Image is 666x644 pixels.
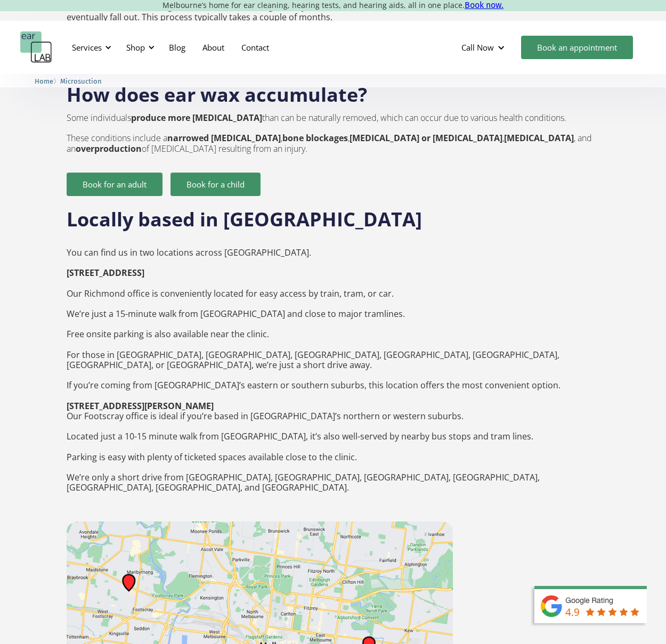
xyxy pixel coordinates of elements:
p: Some individuals than can be naturally removed, which can occur due to various health conditions.... [67,113,599,154]
a: Contact [233,32,278,63]
a: Book an appointment [521,36,633,59]
strong: [STREET_ADDRESS] ‍ [67,267,144,279]
a: About [194,32,233,63]
p: You can find us in two locations across [GEOGRAPHIC_DATA]. Our Richmond office is conveniently lo... [67,238,599,513]
div: Shop [120,31,158,63]
strong: [MEDICAL_DATA] [504,132,574,144]
strong: produce more [MEDICAL_DATA] [131,112,262,124]
a: home [20,31,52,63]
strong: bone blockages [282,132,348,144]
strong: narrowed [MEDICAL_DATA] [167,132,281,144]
a: Book for a child [170,173,261,196]
a: Blog [160,32,194,63]
a: Home [35,76,53,86]
div: Call Now [461,42,494,53]
h2: Locally based in [GEOGRAPHIC_DATA] [67,196,599,232]
a: Book for an adult [67,173,163,196]
span: Microsuction [60,77,102,85]
div: Call Now [453,31,516,63]
li: 〉 [35,76,60,87]
div: Services [66,31,115,63]
strong: [STREET_ADDRESS][PERSON_NAME] [67,400,214,412]
strong: overproduction [76,143,142,154]
div: Shop [126,42,145,53]
span: Home [35,77,53,85]
a: Microsuction [60,76,102,86]
div: Services [72,42,102,53]
strong: [MEDICAL_DATA] or [MEDICAL_DATA] [350,132,502,144]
